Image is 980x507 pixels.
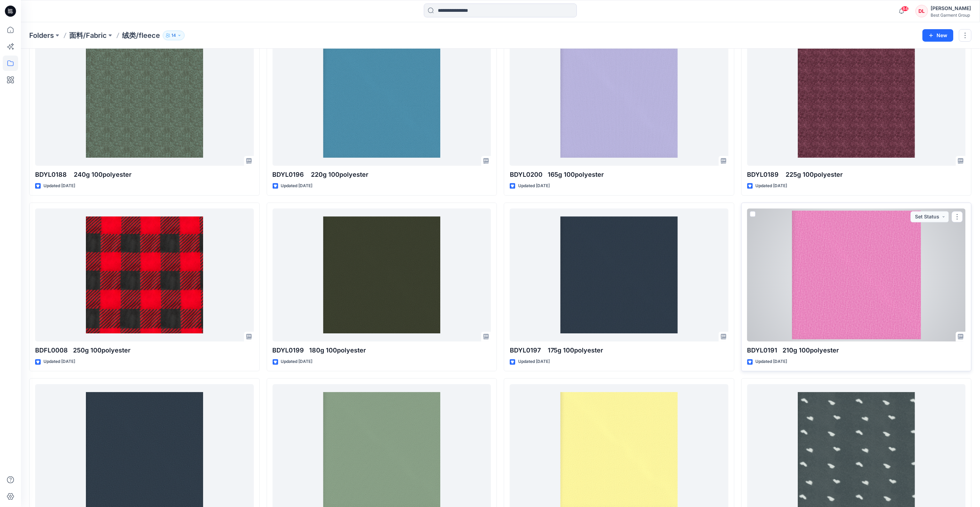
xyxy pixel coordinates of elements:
[43,358,75,365] p: Updated [DATE]
[35,346,254,355] p: BDFL0008 250g 100polyester
[35,33,254,166] a: BDYL0188 240g 100polyester
[35,208,254,342] a: BDFL0008 250g 100polyester
[122,31,160,40] p: 绒类/fleece
[273,33,491,166] a: BDYL0196 220g 100polyester
[510,346,729,355] p: BDYL0197 175g 100polyester
[747,33,966,166] a: BDYL0189 225g 100polyester
[747,346,966,355] p: BDYL0191 210g 100polyester
[510,208,729,342] a: BDYL0197 175g 100polyester
[510,170,729,180] p: BDYL0200 165g 100polyester
[923,29,954,42] button: New
[273,170,491,180] p: BDYL0196 220g 100polyester
[931,4,971,13] div: [PERSON_NAME]
[901,6,909,11] span: 84
[747,208,966,342] a: BDYL0191 210g 100polyester
[510,33,729,166] a: BDYL0200 165g 100polyester
[29,31,54,40] a: Folders
[916,5,928,17] div: DL
[69,31,107,40] a: 面料/Fabric
[747,170,966,180] p: BDYL0189 225g 100polyester
[756,182,787,190] p: Updated [DATE]
[281,182,313,190] p: Updated [DATE]
[35,170,254,180] p: BDYL0188 240g 100polyester
[171,32,176,39] p: 14
[518,182,550,190] p: Updated [DATE]
[281,358,313,365] p: Updated [DATE]
[756,358,787,365] p: Updated [DATE]
[43,182,75,190] p: Updated [DATE]
[273,346,491,355] p: BDYL0199 180g 100polyester
[931,13,971,18] div: Best Garment Group
[518,358,550,365] p: Updated [DATE]
[163,31,185,40] button: 14
[273,208,491,342] a: BDYL0199 180g 100polyester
